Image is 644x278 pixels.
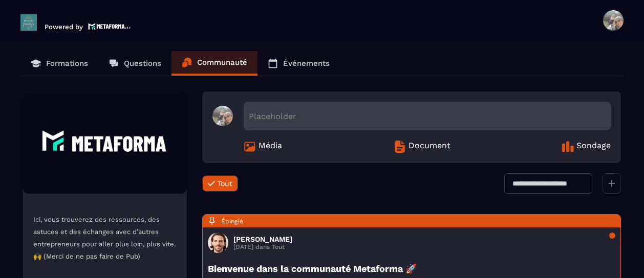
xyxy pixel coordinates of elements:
[409,141,450,153] span: Document
[33,214,177,263] p: Ici, vous trouverez des ressources, des astuces et des échanges avec d’autres entrepreneurs pour ...
[20,14,37,31] img: logo-branding
[88,22,131,31] img: logo
[20,51,98,76] a: Formations
[576,141,611,153] span: Sondage
[257,51,340,76] a: Événements
[171,51,257,76] a: Communauté
[218,179,232,188] span: Tout
[233,243,292,250] p: [DATE] dans Tout
[98,51,171,76] a: Questions
[46,59,88,68] p: Formations
[244,102,611,130] div: Placeholder
[259,141,282,153] span: Média
[221,218,243,225] span: Épinglé
[233,235,292,243] h3: [PERSON_NAME]
[124,59,161,68] p: Questions
[283,59,330,68] p: Événements
[197,58,247,67] p: Communauté
[45,23,83,31] p: Powered by
[23,91,187,194] img: Community background
[208,263,615,274] h3: Bienvenue dans la communauté Metaforma 🚀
